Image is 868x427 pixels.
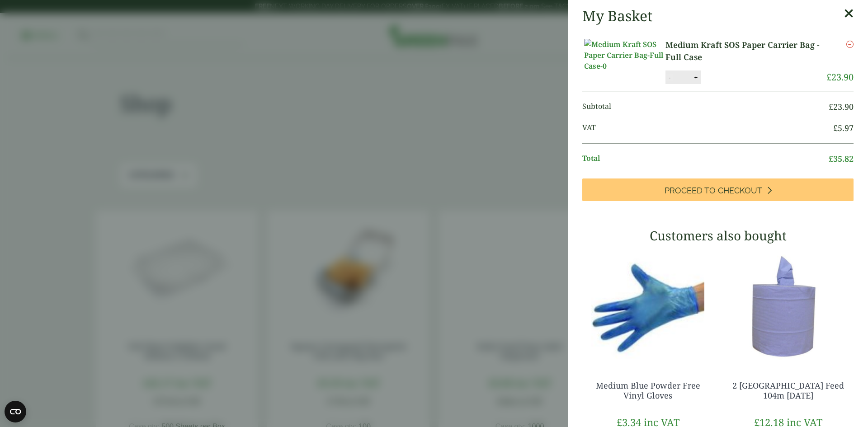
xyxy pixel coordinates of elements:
[5,401,26,422] button: Open CMP widget
[829,153,833,164] span: £
[829,153,854,164] bdi: 35.82
[833,122,838,133] span: £
[665,186,762,196] span: Proceed to Checkout
[582,250,713,363] img: 4130015J-Blue-Vinyl-Powder-Free-Gloves-Medium
[826,71,831,83] span: £
[582,153,829,165] span: Total
[691,74,700,81] button: +
[582,228,854,244] h3: Customers also bought
[582,122,833,134] span: VAT
[666,74,673,81] button: -
[732,380,844,401] a: 2 [GEOGRAPHIC_DATA] Feed 104m [DATE]
[582,178,854,201] a: Proceed to Checkout
[582,7,652,24] h2: My Basket
[826,71,854,83] bdi: 23.90
[582,101,829,113] span: Subtotal
[829,101,833,112] span: £
[584,39,665,71] img: Medium Kraft SOS Paper Carrier Bag-Full Case-0
[833,122,854,133] bdi: 5.97
[596,380,700,401] a: Medium Blue Powder Free Vinyl Gloves
[665,39,826,63] a: Medium Kraft SOS Paper Carrier Bag - Full Case
[829,101,854,112] bdi: 23.90
[846,39,854,50] a: Remove this item
[722,250,854,363] img: 3630017-2-Ply-Blue-Centre-Feed-104m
